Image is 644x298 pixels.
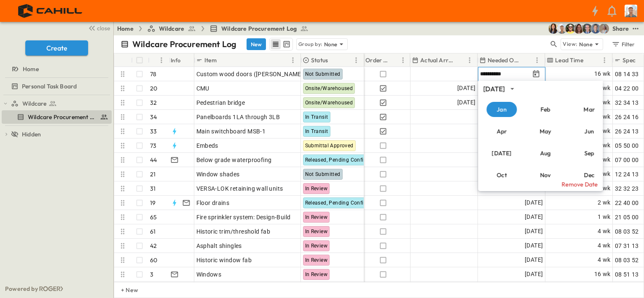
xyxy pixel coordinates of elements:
button: Tracking Date Menu [531,69,541,79]
button: Filter [608,38,637,50]
span: Onsite/Warehoused [305,100,353,106]
span: Wildcare [22,99,46,108]
span: In Review [305,271,328,277]
img: Kim Bowen (kbowen@cahill-sf.com) [548,24,558,34]
span: [DATE] [457,98,475,107]
span: 4 wk [598,255,611,265]
span: In Transit [305,128,328,134]
span: 08 03 52 [615,256,639,264]
button: February [530,102,561,117]
div: [DATE] [483,84,504,94]
span: 07 31 13 [615,242,639,250]
span: 21 05 00 [615,213,639,221]
p: 3 [150,270,153,279]
p: 60 [150,256,157,264]
span: Wildcare [159,24,184,33]
p: Group by: [298,40,322,48]
span: 08 03 52 [615,227,639,236]
button: Menu [398,55,408,65]
div: Info [171,48,181,72]
span: Historic trim/threshold fab [196,227,271,236]
a: Wildcare [147,24,196,33]
div: table view [269,38,293,51]
span: In Review [305,214,328,220]
p: Order Confirmed? [365,56,389,64]
p: None [324,40,338,48]
span: Embeds [196,141,218,150]
button: Menu [464,55,475,65]
span: [DATE] [525,269,543,279]
span: Pedestrian bridge [196,98,245,107]
span: 1 wk [598,212,611,222]
img: 4f72bfc4efa7236828875bac24094a5ddb05241e32d018417354e964050affa1.png [10,2,91,20]
p: Wildcare Procurement Log [132,38,236,50]
img: Profile Picture [625,5,637,17]
p: Actual Arrival [420,56,453,64]
img: Kirsten Gregory (kgregory@cahill-sf.com) [574,24,584,34]
p: Item [204,56,217,64]
span: In Review [305,229,328,234]
span: Home [23,65,39,73]
p: 42 [150,242,157,250]
button: calendar view is open, switch to year view [507,84,517,94]
button: row view [271,39,281,49]
p: 34 [150,113,157,121]
span: 32 34 13 [615,98,639,107]
span: 12 wk [594,169,611,179]
button: Sort [151,56,161,65]
button: kanban view [281,39,292,49]
a: Wildcare Procurement Log [2,111,110,123]
button: Sort [391,56,400,65]
p: 33 [150,127,157,136]
span: In Transit [305,114,328,120]
span: In Review [305,257,328,263]
div: # [148,53,169,67]
div: Personal Task Boardtest [2,80,112,93]
span: 12 wk [594,98,611,107]
span: 40 wk [594,112,611,122]
button: November [530,168,561,183]
button: Menu [288,55,298,65]
span: In Review [305,243,328,249]
button: close [85,22,112,34]
span: Released, Pending Confirm [305,200,370,206]
span: 08 14 33 [615,70,639,78]
p: 44 [150,156,157,164]
div: Filter [611,40,635,49]
p: Lead Time [555,56,583,64]
button: Menu [599,55,609,65]
div: Wildcare Procurement Logtest [2,110,112,124]
span: 1 wk [598,155,611,165]
a: Home [117,24,134,33]
div: Share [612,24,629,33]
span: VERSA-LOK retaining wall units [196,184,283,193]
span: [DATE] [525,255,543,265]
button: Create [25,40,88,56]
span: 4 wk [598,241,611,250]
span: Not Submitted [305,71,341,77]
p: + New [121,286,126,294]
button: Sort [330,56,339,65]
a: Personal Task Board [2,80,110,92]
span: close [97,24,110,32]
button: Menu [351,55,361,65]
span: 2 wk [598,141,611,150]
span: 04 22 00 [615,84,639,93]
button: Sort [523,56,532,65]
button: test [631,24,641,34]
span: [DATE] [525,241,543,250]
button: April [486,124,517,139]
p: 20 [150,84,157,93]
span: 32 32 23 [615,184,639,193]
p: 21 [150,170,156,178]
span: In Review [305,186,328,192]
span: 16 wk [594,269,611,279]
button: July [486,146,517,161]
span: 05 50 00 [615,141,639,150]
nav: breadcrumbs [117,24,314,33]
span: [DATE] [457,83,475,93]
span: Wildcare Procurement Log [28,113,97,121]
button: New [247,38,266,50]
span: Hidden [22,130,41,138]
button: Menu [156,55,166,65]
